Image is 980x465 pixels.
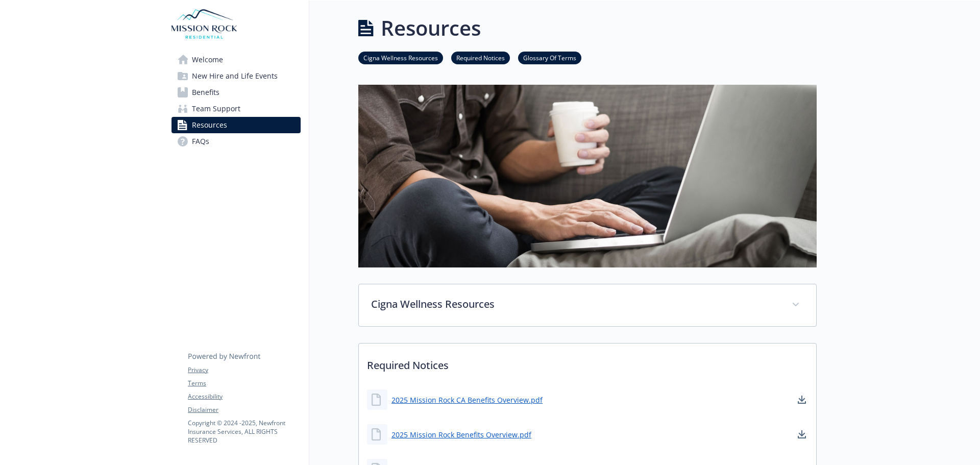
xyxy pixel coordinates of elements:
span: Welcome [192,52,223,68]
p: Cigna Wellness Resources [371,297,779,312]
a: Resources [171,117,301,133]
a: New Hire and Life Events [171,68,301,84]
span: New Hire and Life Events [192,68,278,84]
a: Privacy [188,365,300,375]
span: Resources [192,117,227,133]
a: Glossary Of Terms [518,53,581,62]
h1: Resources [381,13,481,43]
a: Team Support [171,101,301,117]
a: FAQs [171,133,301,150]
a: Cigna Wellness Resources [358,53,443,62]
span: FAQs [192,133,209,150]
a: 2025 Mission Rock Benefits Overview.pdf [391,429,531,440]
a: Required Notices [451,53,510,62]
a: Disclaimer [188,405,300,414]
p: Copyright © 2024 - 2025 , Newfront Insurance Services, ALL RIGHTS RESERVED [188,419,300,445]
a: download document [796,428,808,440]
p: Required Notices [359,344,816,381]
a: download document [796,394,808,406]
a: Benefits [171,84,301,101]
a: Terms [188,379,300,388]
a: Accessibility [188,392,300,401]
a: 2025 Mission Rock CA Benefits Overview.pdf [391,395,543,405]
a: Welcome [171,52,301,68]
img: resources page banner [358,85,817,267]
span: Benefits [192,84,219,101]
span: Team Support [192,101,240,117]
div: Cigna Wellness Resources [359,284,816,326]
